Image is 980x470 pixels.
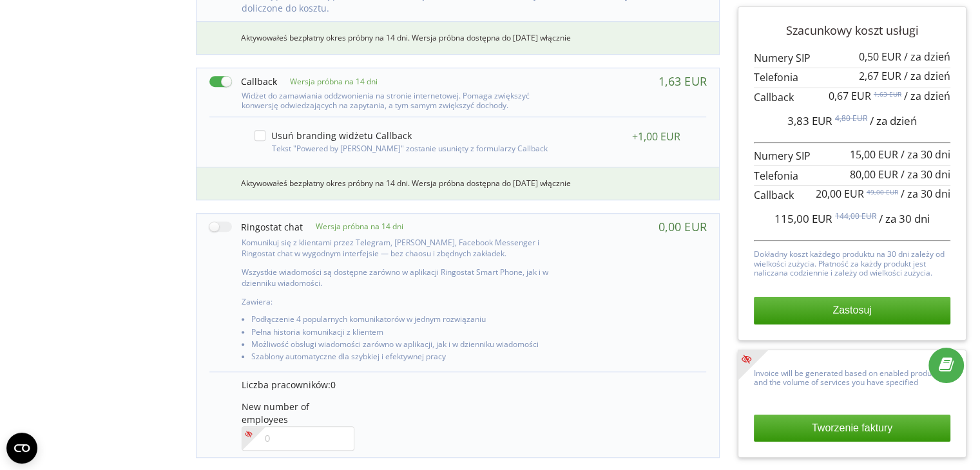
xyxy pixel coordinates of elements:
div: Aktywowałeś bezpłatny okres próbny na 14 dni. Wersja próbna dostępna do [DATE] włącznie [197,167,720,200]
p: Invoice will be generated based on enabled products and the volume of services you have specified [754,366,950,388]
li: Szablony automatyczne dla szybkiej i efektywnej pracy [251,352,557,364]
span: 20,00 EUR [816,187,864,201]
p: Szacunkowy koszt usługi [754,23,950,39]
div: +1,00 EUR [632,130,680,143]
span: / za 30 dni [901,187,950,201]
span: 0 [331,379,336,391]
p: Dokładny koszt każdego produktu na 30 dni zależy od wielkości zużycia. Płatność za każdy produkt ... [754,247,950,277]
p: Callback [754,188,950,203]
button: Tworzenie faktury [754,415,950,442]
span: / za dzień [904,89,950,103]
span: 3,83 EUR [787,113,832,128]
li: Podłączenie 4 popularnych komunikatorów w jednym rozwiązaniu [251,315,557,327]
p: Wersja próbna na 14 dni [277,76,378,87]
sup: 4,80 EUR [835,113,867,124]
p: Telefonia [754,70,950,85]
div: 1,63 EUR [658,75,706,88]
span: 15,00 EUR [850,147,898,162]
div: Tekst "Powered by [PERSON_NAME]" zostanie usunięty z formularzy Callback [255,141,553,153]
span: / za dzień [904,50,950,64]
sup: 49,00 EUR [867,187,898,196]
input: 0 [242,426,354,451]
p: Liczba pracowników: [242,379,694,391]
sup: 1,63 EUR [874,89,901,99]
span: 115,00 EUR [774,211,832,226]
span: 0,67 EUR [829,89,871,103]
span: / za dzień [904,69,950,83]
button: Open CMP widget [6,433,37,464]
button: Zastosuj [754,297,950,324]
div: 0,00 EUR [658,220,706,233]
li: Pełna historia komunikacji z klientem [251,328,557,340]
span: / za dzień [870,113,917,128]
p: Zawiera: [242,296,557,307]
p: Numery SIP [754,51,950,66]
p: Wersja próbna na 14 dni [303,221,403,232]
label: Ringostat chat [209,220,303,234]
label: Usuń branding widżetu Callback [255,130,412,141]
span: / za 30 dni [901,167,950,182]
span: / za 30 dni [901,147,950,162]
div: Aktywowałeś bezpłatny okres próbny na 14 dni. Wersja próbna dostępna do [DATE] włącznie [197,21,720,54]
span: / za 30 dni [879,211,930,226]
span: 80,00 EUR [850,167,898,182]
span: New number of employees [242,400,309,426]
p: Callback [754,90,950,105]
sup: 144,00 EUR [835,211,876,221]
span: 2,67 EUR [859,69,901,83]
p: Wszystkie wiadomości są dostępne zarówno w aplikacji Ringostat Smart Phone, jak i w dzienniku wia... [242,267,557,288]
p: Numery SIP [754,149,950,164]
span: 0,50 EUR [859,50,901,64]
label: Callback [209,75,277,88]
li: Możliwość obsługi wiadomości zarówno w aplikacji, jak i w dzienniku wiadomości [251,340,557,352]
div: Widżet do zamawiania oddzwonienia na stronie internetowej. Pomaga zwiększyć konwersję odwiedzając... [209,88,557,110]
p: Telefonia [754,169,950,183]
p: Komunikuj się z klientami przez Telegram, [PERSON_NAME], Facebook Messenger i Ringostat chat w wy... [242,237,557,259]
